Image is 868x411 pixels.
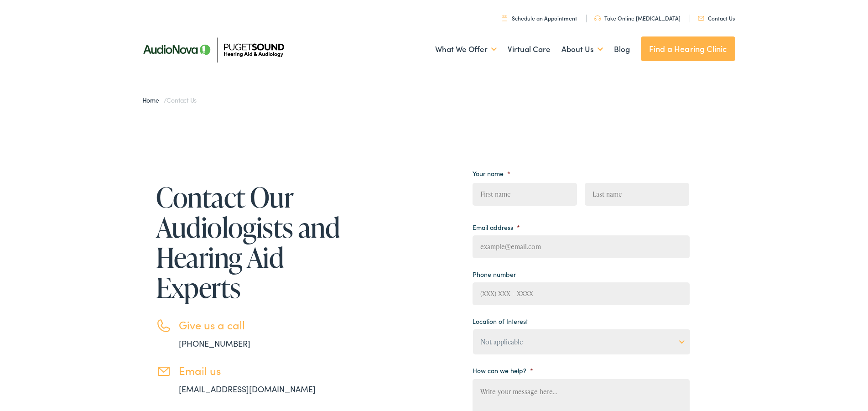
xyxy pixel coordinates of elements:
[698,16,704,21] img: utility icon
[473,169,510,177] label: Your name
[142,95,197,104] span: /
[585,183,689,206] input: Last name
[594,16,601,21] img: utility icon
[473,366,533,375] label: How can we help?
[641,36,735,61] a: Find a Hearing Clinic
[502,14,577,22] a: Schedule an Appointment
[179,338,250,349] a: [PHONE_NUMBER]
[166,95,197,104] span: Contact Us
[502,15,507,21] img: utility icon
[179,383,316,395] a: [EMAIL_ADDRESS][DOMAIN_NAME]
[473,270,516,278] label: Phone number
[473,317,528,325] label: Location of Interest
[561,32,603,66] a: About Us
[473,282,690,305] input: (XXX) XXX - XXXX
[156,182,343,302] h1: Contact Our Audiologists and Hearing Aid Experts
[435,32,497,66] a: What We Offer
[473,235,690,258] input: example@email.com
[698,14,735,22] a: Contact Us
[594,14,681,22] a: Take Online [MEDICAL_DATA]
[142,95,164,104] a: Home
[508,32,551,66] a: Virtual Care
[614,32,630,66] a: Blog
[179,318,343,332] h3: Give us a call
[179,364,343,377] h3: Email us
[473,183,577,206] input: First name
[473,223,520,231] label: Email address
